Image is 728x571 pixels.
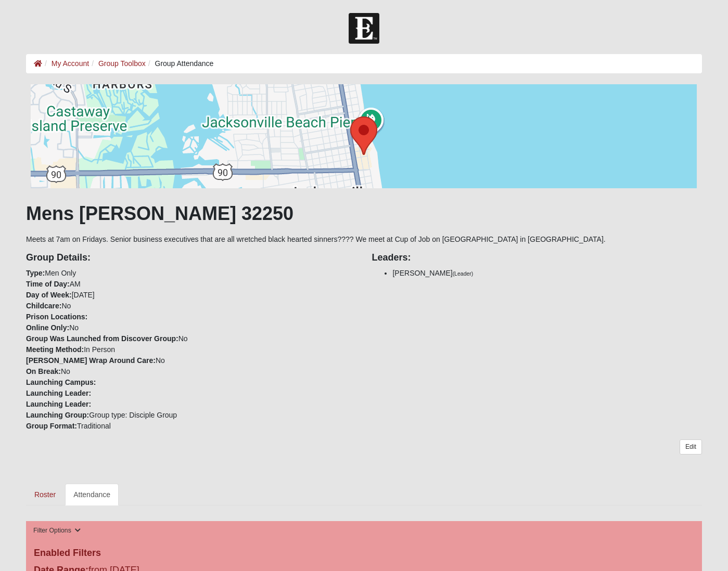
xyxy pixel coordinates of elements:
strong: Type: [26,269,45,277]
a: Group Toolbox [98,59,146,68]
strong: Launching Leader: [26,389,91,397]
a: My Account [52,59,89,68]
strong: Launching Campus: [26,378,96,386]
h4: Leaders: [372,252,702,264]
strong: Group Format: [26,422,77,430]
a: Attendance [65,484,119,505]
li: Group Attendance [146,58,214,69]
h1: Mens [PERSON_NAME] 32250 [26,202,702,225]
button: Filter Options [30,525,84,536]
a: Edit [680,439,702,455]
strong: Group Was Launched from Discover Group: [26,334,178,343]
div: Men Only AM [DATE] No No No In Person No No Group type: Disciple Group Traditional [18,245,364,432]
strong: Launching Leader: [26,400,91,408]
strong: [PERSON_NAME] Wrap Around Care: [26,356,156,365]
strong: On Break: [26,367,61,375]
h4: Enabled Filters [34,548,694,559]
img: Church of Eleven22 Logo [349,13,379,44]
h4: Group Details: [26,252,356,264]
a: Roster [26,484,64,505]
strong: Childcare: [26,302,61,310]
strong: Day of Week: [26,291,72,299]
strong: Prison Locations: [26,313,87,321]
li: [PERSON_NAME] [392,268,702,279]
div: Meets at 7am on Fridays. Senior business executives that are all wretched black hearted sinners??... [26,84,702,505]
strong: Meeting Method: [26,345,84,354]
strong: Launching Group: [26,411,89,419]
small: (Leader) [453,270,474,277]
strong: Online Only: [26,323,69,332]
strong: Time of Day: [26,280,70,288]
